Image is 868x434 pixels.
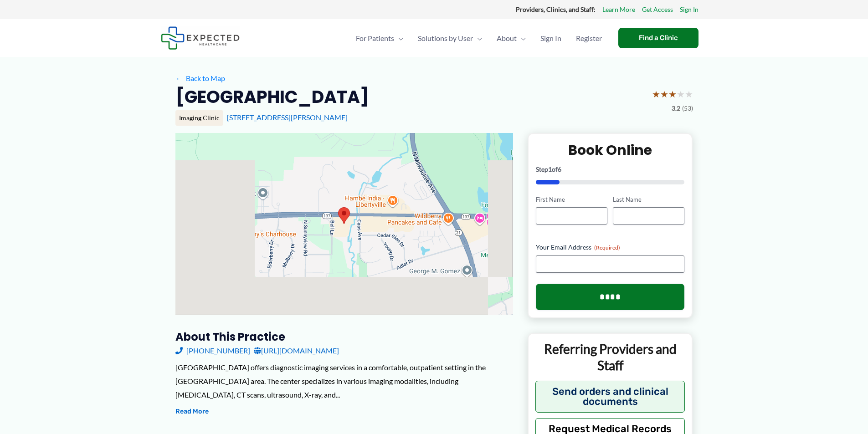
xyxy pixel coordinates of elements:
span: ★ [677,86,685,102]
span: (Required) [594,244,620,251]
span: Menu Toggle [394,22,403,54]
span: Menu Toggle [517,22,526,54]
button: Send orders and clinical documents [535,381,685,413]
a: Sign In [533,22,569,54]
p: Referring Providers and Staff [535,341,685,374]
a: Get Access [642,4,673,15]
span: Solutions by User [418,22,473,54]
div: Imaging Clinic [175,110,223,126]
nav: Primary Site Navigation [349,22,609,54]
button: Read More [175,406,209,417]
h2: Book Online [536,141,685,159]
span: (53) [682,102,693,114]
span: 1 [548,165,552,173]
span: Sign In [540,22,561,54]
a: For PatientsMenu Toggle [349,22,411,54]
span: Register [576,22,602,54]
a: ←Back to Map [175,71,225,85]
span: Menu Toggle [473,22,482,54]
label: Last Name [613,195,684,204]
h2: [GEOGRAPHIC_DATA] [175,86,369,108]
label: Your Email Address [536,243,685,252]
span: ★ [652,86,660,102]
a: Register [569,22,609,54]
a: Solutions by UserMenu Toggle [411,22,489,54]
label: First Name [536,195,607,204]
h3: About this practice [175,330,513,344]
a: AboutMenu Toggle [489,22,533,54]
span: ← [175,74,184,82]
span: About [497,22,517,54]
a: [PHONE_NUMBER] [175,344,250,357]
a: Sign In [680,4,699,15]
div: [GEOGRAPHIC_DATA] offers diagnostic imaging services in a comfortable, outpatient setting in the ... [175,361,513,401]
span: 6 [558,165,561,173]
span: ★ [660,86,668,102]
a: [STREET_ADDRESS][PERSON_NAME] [227,113,348,122]
strong: Providers, Clinics, and Staff: [516,5,596,13]
img: Expected Healthcare Logo - side, dark font, small [161,26,240,50]
a: Learn More [602,4,635,15]
p: Step of [536,166,685,173]
span: For Patients [356,22,394,54]
a: Find a Clinic [618,28,699,48]
span: ★ [685,86,693,102]
span: 3.2 [672,102,680,114]
a: [URL][DOMAIN_NAME] [254,344,339,357]
span: ★ [668,86,677,102]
